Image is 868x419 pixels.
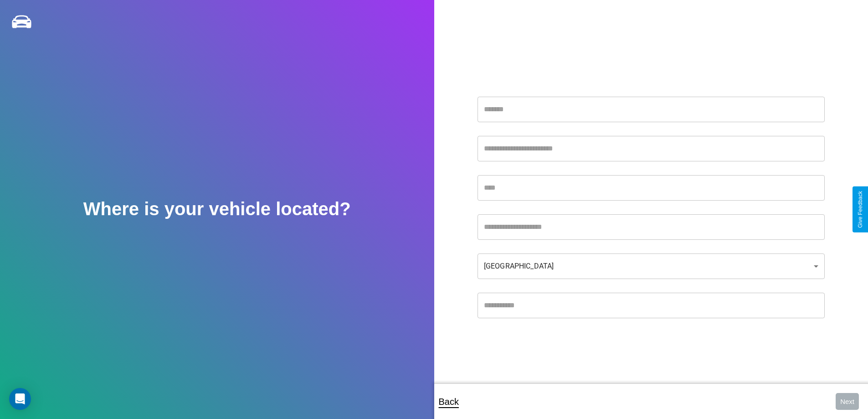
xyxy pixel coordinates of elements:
[439,393,459,410] p: Back
[857,191,863,228] div: Give Feedback
[836,393,859,410] button: Next
[478,253,825,279] div: [GEOGRAPHIC_DATA]
[83,199,351,219] h2: Where is your vehicle located?
[9,388,31,410] div: Open Intercom Messenger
